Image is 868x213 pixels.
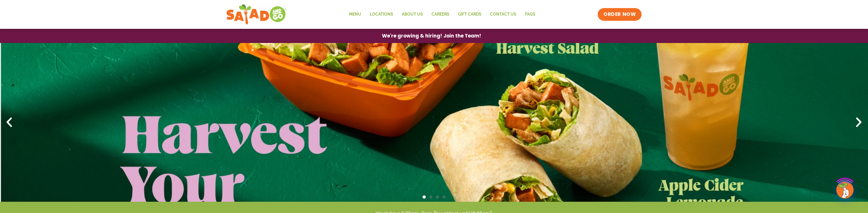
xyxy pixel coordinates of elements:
div: Previous slide [3,116,16,129]
span: Go to slide 4 [443,195,446,199]
a: Locations [365,8,398,21]
a: FAQs [521,8,540,21]
nav: Menu [345,8,540,21]
div: Next slide [852,116,865,129]
span: ORDER NOW [603,11,636,18]
a: Contact Us [486,8,521,21]
img: new-SAG-logo-768×292 [226,3,287,26]
a: Menu [345,8,365,21]
span: We're growing & hiring! Join the Team! [382,33,481,38]
a: GIFT CARDS [454,8,486,21]
a: ORDER NOW [598,8,642,21]
a: About Us [398,8,427,21]
span: Go to slide 2 [429,195,432,199]
span: Go to slide 1 [423,195,426,199]
span: Go to slide 3 [436,195,439,199]
a: We're growing & hiring! Join the Team! [373,29,490,43]
a: Careers [427,8,454,21]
